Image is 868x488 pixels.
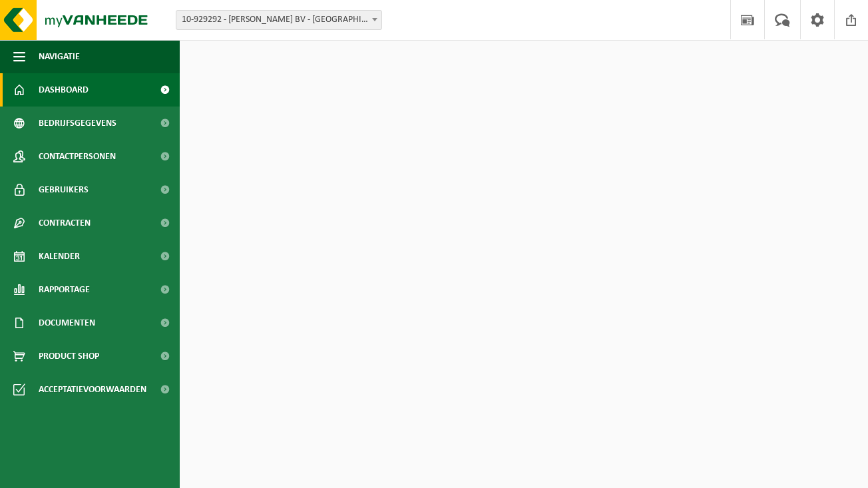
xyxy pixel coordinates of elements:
span: 10-929292 - JOACHIM MORTIER BV - TORHOUT [176,10,382,30]
span: Kalender [39,240,80,273]
span: Product Shop [39,340,99,373]
span: Documenten [39,306,95,340]
span: Navigatie [39,40,80,73]
span: Dashboard [39,73,89,107]
span: Bedrijfsgegevens [39,107,116,140]
span: Contactpersonen [39,140,116,173]
span: Acceptatievoorwaarden [39,373,146,406]
span: 10-929292 - JOACHIM MORTIER BV - TORHOUT [176,11,381,29]
span: Gebruikers [39,173,89,206]
span: Rapportage [39,273,90,306]
span: Contracten [39,206,91,240]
